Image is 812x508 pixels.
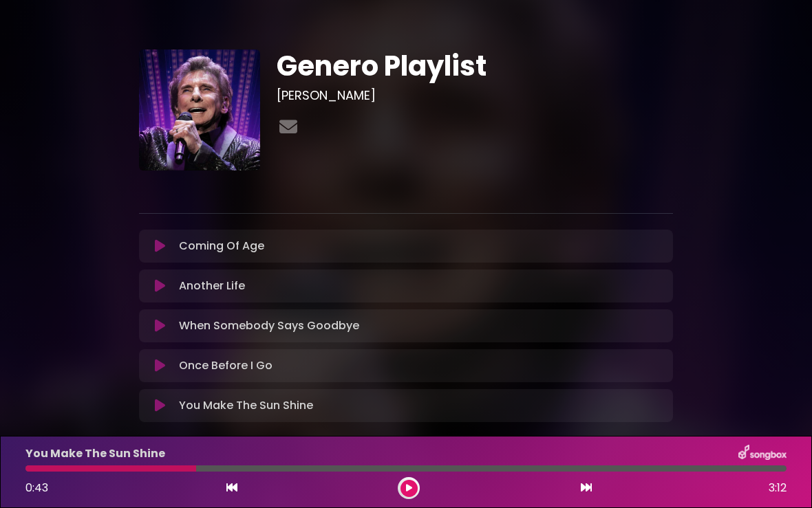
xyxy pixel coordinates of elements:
[738,445,787,463] img: songbox-logo-white.png
[277,49,673,82] h1: Genero Playlist
[179,238,264,254] p: Coming Of Age
[179,318,359,334] p: When Somebody Says Goodbye
[179,397,313,414] p: You Make The Sun Shine
[179,357,273,374] p: Once Before I Go
[179,278,245,294] p: Another Life
[25,445,165,462] p: You Make The Sun Shine
[277,88,673,103] h3: [PERSON_NAME]
[139,49,260,170] img: 6qwFYesTPurQnItdpMxg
